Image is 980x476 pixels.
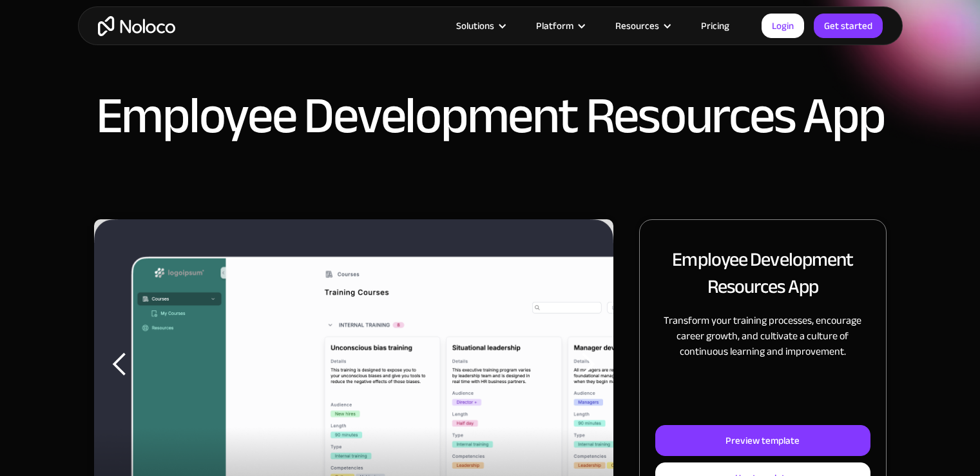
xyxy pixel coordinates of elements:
p: Transform your training processes, encourage career growth, and cultivate a culture of continuous... [655,313,870,359]
div: Resources [615,17,659,34]
h2: Employee Development Resources App [655,246,870,300]
div: Resources [599,17,685,34]
div: Solutions [440,17,520,34]
a: Preview template [655,425,870,456]
div: Preview template [725,432,800,449]
div: Solutions [456,17,494,34]
a: Pricing [685,17,745,34]
div: Platform [520,17,599,34]
h1: Employee Development Resources App [96,90,885,142]
a: Login [762,14,804,38]
a: home [98,16,175,36]
a: Get started [814,14,883,38]
div: Platform [536,17,573,34]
